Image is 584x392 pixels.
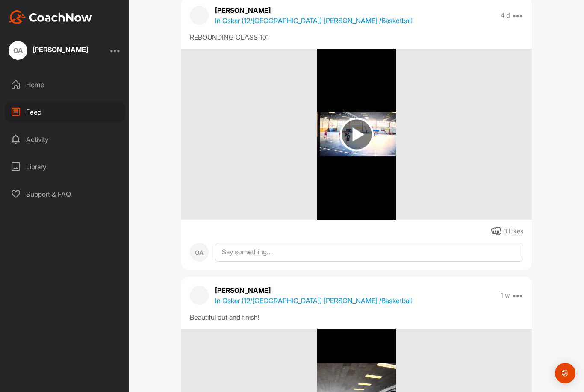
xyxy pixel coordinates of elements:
div: REBOUNDING CLASS 101 [190,32,523,42]
img: CoachNow [9,10,92,24]
div: Home [5,74,125,95]
p: In Oskar (12/[GEOGRAPHIC_DATA]) [PERSON_NAME] / Basketball [215,295,412,306]
div: [PERSON_NAME] [32,46,88,53]
p: 1 w [501,291,510,300]
div: 0 Likes [503,227,523,236]
div: Library [5,156,125,177]
p: 4 d [501,11,510,20]
div: Beautiful cut and finish! [190,312,523,322]
div: OA [9,41,27,60]
img: media [317,49,396,220]
div: Activity [5,129,125,150]
div: Open Intercom Messenger [555,363,575,383]
div: Feed [5,101,125,123]
p: [PERSON_NAME] [215,5,412,15]
p: In Oskar (12/[GEOGRAPHIC_DATA]) [PERSON_NAME] / Basketball [215,15,412,26]
img: play [340,118,374,151]
div: Support & FAQ [5,183,125,205]
div: OA [190,243,209,262]
p: [PERSON_NAME] [215,285,412,295]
